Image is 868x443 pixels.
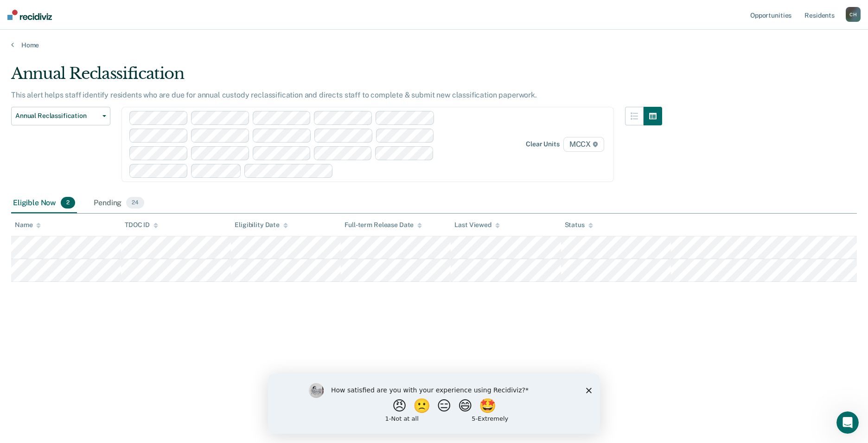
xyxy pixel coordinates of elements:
[454,221,499,229] div: Last Viewed
[11,41,857,49] a: Home
[563,137,604,152] span: MCCX
[15,221,41,229] div: Name
[7,10,52,20] img: Recidiviz
[11,91,537,99] p: This alert helps staff identify residents who are due for annual custody reclassification and dir...
[92,193,146,214] div: Pending24
[11,64,662,91] div: Annual Reclassification
[268,374,600,434] iframe: Survey by Kim from Recidiviz
[15,112,99,120] span: Annual Reclassification
[235,221,288,229] div: Eligibility Date
[846,7,861,22] button: CH
[125,221,158,229] div: TDOC ID
[11,107,110,125] button: Annual Reclassification
[836,411,859,434] iframe: Intercom live chat
[11,193,77,214] div: Eligible Now2
[526,140,560,148] div: Clear units
[345,221,422,229] div: Full-term Release Date
[565,221,593,229] div: Status
[61,197,75,209] span: 2
[846,7,861,22] div: C H
[126,197,144,209] span: 24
